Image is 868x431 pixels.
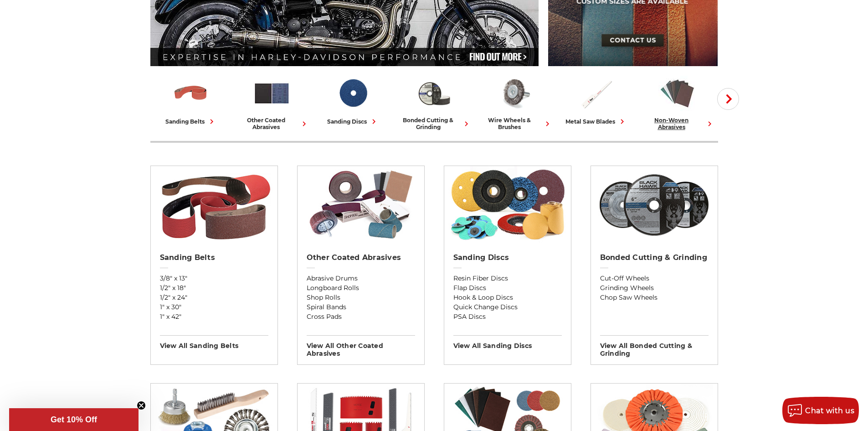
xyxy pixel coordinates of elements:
[658,74,696,112] img: Non-woven Abrasives
[165,117,216,126] div: sanding belts
[160,293,268,302] a: 1/2" x 24"
[641,74,714,130] a: non-woven abrasives
[235,74,309,130] a: other coated abrasives
[160,253,268,262] h2: Sanding Belts
[160,302,268,312] a: 1" x 30"
[307,274,415,283] a: Abrasive Drums
[600,274,709,283] a: Cut-Off Wheels
[717,88,739,110] button: Next
[496,74,534,112] img: Wire Wheels & Brushes
[334,74,372,112] img: Sanding Discs
[51,415,97,424] span: Get 10% Off
[307,283,415,293] a: Longboard Rolls
[155,166,273,244] img: Sanding Belts
[782,397,859,424] button: Chat with us
[307,312,415,322] a: Cross Pads
[160,274,268,283] a: 3/8" x 13"
[307,253,415,262] h2: Other Coated Abrasives
[577,74,615,112] img: Metal Saw Blades
[565,117,627,126] div: metal saw blades
[9,408,139,431] div: Get 10% OffClose teaser
[453,302,562,312] a: Quick Change Discs
[327,117,379,126] div: sanding discs
[160,312,268,322] a: 1" x 42"
[560,74,633,126] a: metal saw blades
[307,293,415,302] a: Shop Rolls
[316,74,390,126] a: sanding discs
[397,117,471,130] div: bonded cutting & grinding
[154,74,228,126] a: sanding belts
[595,166,713,244] img: Bonded Cutting & Grinding
[453,274,562,283] a: Resin Fiber Discs
[397,74,471,130] a: bonded cutting & grinding
[478,74,552,130] a: wire wheels & brushes
[641,117,714,130] div: non-woven abrasives
[453,253,562,262] h2: Sanding Discs
[478,117,552,130] div: wire wheels & brushes
[805,406,854,415] span: Chat with us
[415,74,453,112] img: Bonded Cutting & Grinding
[600,293,709,302] a: Chop Saw Wheels
[453,293,562,302] a: Hook & Loop Discs
[600,253,709,262] h2: Bonded Cutting & Grinding
[453,335,562,350] h3: View All sanding discs
[307,335,415,358] h3: View All other coated abrasives
[448,166,566,244] img: Sanding Discs
[160,335,268,350] h3: View All sanding belts
[235,117,309,130] div: other coated abrasives
[600,283,709,293] a: Grinding Wheels
[137,401,146,410] button: Close teaser
[453,312,562,322] a: PSA Discs
[453,283,562,293] a: Flap Discs
[307,302,415,312] a: Spiral Bands
[253,74,291,112] img: Other Coated Abrasives
[600,335,709,358] h3: View All bonded cutting & grinding
[172,74,210,112] img: Sanding Belts
[160,283,268,293] a: 1/2" x 18"
[302,166,420,244] img: Other Coated Abrasives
